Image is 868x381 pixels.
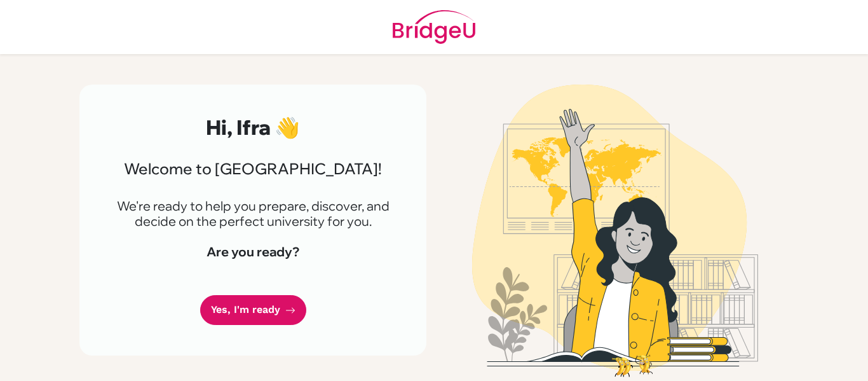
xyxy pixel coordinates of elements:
[110,244,396,260] h4: Are you ready?
[200,295,306,325] a: Yes, I'm ready
[110,198,396,229] p: We're ready to help you prepare, discover, and decide on the perfect university for you.
[110,115,396,139] h2: Hi, Ifra 👋
[110,160,396,178] h3: Welcome to [GEOGRAPHIC_DATA]!
[788,343,855,375] iframe: Opens a widget where you can find more information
